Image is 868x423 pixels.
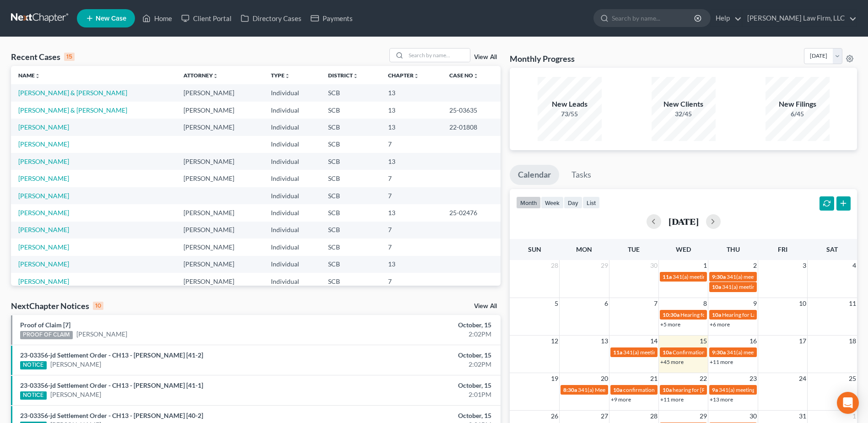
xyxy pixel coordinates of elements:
td: Individual [264,170,321,187]
td: Individual [264,187,321,204]
span: 11a [663,273,672,280]
div: Open Intercom Messenger [837,392,859,414]
a: Client Portal [177,10,236,27]
td: 13 [381,204,442,221]
td: [PERSON_NAME] [176,273,264,290]
td: 7 [381,222,442,239]
i: unfold_more [414,73,419,79]
span: 8:30a [563,386,577,393]
td: SCB [321,222,381,239]
input: Search by name... [406,49,470,62]
span: 10 [798,298,807,309]
div: October, 15 [340,411,491,420]
td: 13 [381,84,442,101]
a: View All [474,54,497,60]
span: 31 [798,411,807,422]
span: 341(a) Meeting of Creditors for [PERSON_NAME] [578,386,696,393]
span: 26 [550,411,559,422]
span: 1 [702,260,708,271]
span: 8 [702,298,708,309]
td: [PERSON_NAME] [176,102,264,119]
span: 24 [798,373,807,384]
a: View All [474,303,497,309]
td: Individual [264,256,321,273]
span: 5 [554,298,559,309]
a: [PERSON_NAME] [18,260,69,268]
span: 22 [699,373,708,384]
a: [PERSON_NAME] [18,243,69,251]
span: 341(a) meeting for [PERSON_NAME] [727,349,815,356]
div: New Leads [538,99,602,109]
span: 2 [752,260,758,271]
span: 23 [749,373,758,384]
a: Typeunfold_more [271,72,290,79]
a: Case Nounfold_more [449,72,479,79]
td: 13 [381,102,442,119]
span: 4 [852,260,857,271]
td: SCB [321,256,381,273]
a: [PERSON_NAME] [18,209,69,217]
span: 15 [699,336,708,347]
a: 23-03356-jd Settlement Order - CH13 - [PERSON_NAME] [40-2] [20,412,203,419]
a: Calendar [510,165,559,185]
div: October, 15 [340,351,491,360]
td: Individual [264,136,321,153]
span: 341(a) meeting for [PERSON_NAME] [719,386,807,393]
span: 341(a) meeting for [PERSON_NAME] [673,273,761,280]
span: 3 [802,260,807,271]
span: 10:30a [663,311,679,318]
span: 14 [649,336,658,347]
button: month [516,196,541,209]
a: [PERSON_NAME] [18,174,69,182]
a: [PERSON_NAME] [18,192,69,200]
span: 9:30a [712,349,726,356]
div: 10 [93,302,103,310]
div: 2:01PM [340,390,491,399]
a: [PERSON_NAME] [50,390,101,399]
button: day [564,196,582,209]
td: 7 [381,170,442,187]
span: 10a [663,349,672,356]
span: 341(a) meeting for [PERSON_NAME] & [PERSON_NAME] [623,349,760,356]
td: Individual [264,204,321,221]
span: 28 [649,411,658,422]
h3: Monthly Progress [510,53,575,64]
span: 341(a) meeting for [PERSON_NAME] [727,273,815,280]
a: +45 more [660,358,684,365]
div: 73/55 [538,109,602,119]
div: 32/45 [652,109,716,119]
div: NOTICE [20,361,47,369]
div: PROOF OF CLAIM [20,331,73,339]
span: 17 [798,336,807,347]
div: New Clients [652,99,716,109]
span: confirmation hearing for [PERSON_NAME] & [PERSON_NAME] [623,386,775,393]
td: SCB [321,273,381,290]
h2: [DATE] [669,217,699,226]
span: 30 [749,411,758,422]
a: +9 more [611,396,631,403]
button: week [541,196,564,209]
span: 341(a) meeting for [PERSON_NAME] [722,283,810,290]
td: [PERSON_NAME] [176,256,264,273]
td: [PERSON_NAME] [176,222,264,239]
a: [PERSON_NAME] [18,157,69,165]
span: 16 [749,336,758,347]
td: 13 [381,153,442,170]
a: 23-03356-jd Settlement Order - CH13 - [PERSON_NAME] [41-2] [20,351,203,359]
td: 25-03635 [442,102,501,119]
a: +11 more [660,396,684,403]
a: +6 more [710,321,730,328]
span: Thu [727,245,740,253]
span: Confirmation Hearing for [PERSON_NAME] [673,349,777,356]
span: hearing for [PERSON_NAME] [673,386,743,393]
td: SCB [321,119,381,136]
span: 10a [663,386,672,393]
td: [PERSON_NAME] [176,84,264,101]
i: unfold_more [285,73,290,79]
i: unfold_more [473,73,479,79]
a: [PERSON_NAME] [18,140,69,148]
span: 12 [550,336,559,347]
span: Fri [778,245,787,253]
td: 7 [381,136,442,153]
td: SCB [321,84,381,101]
